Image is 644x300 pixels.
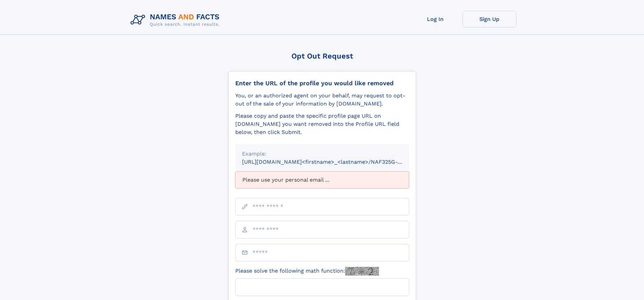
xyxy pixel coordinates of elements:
div: Opt Out Request [228,52,416,60]
div: Please copy and paste the specific profile page URL on [DOMAIN_NAME] you want removed into the Pr... [235,112,409,136]
a: Sign Up [462,11,517,27]
div: Enter the URL of the profile you would like removed [235,79,409,87]
small: [URL][DOMAIN_NAME]<firstname>_<lastname>/NAF325G-xxxxxxxx [242,159,422,165]
div: You, or an authorized agent on your behalf, may request to opt-out of the sale of your informatio... [235,92,409,108]
div: Please use your personal email ... [235,171,409,188]
label: Please solve the following math function: [235,267,379,276]
a: Log In [408,11,462,27]
div: Example: [242,150,402,158]
img: Logo Names and Facts [128,11,225,29]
